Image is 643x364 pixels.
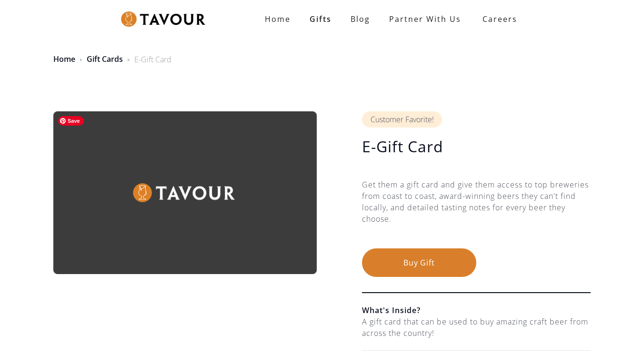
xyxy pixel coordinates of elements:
a: Gifts [300,10,341,29]
h6: What's Inside? [362,305,591,316]
a: partner with us [380,10,471,29]
div: E-Gift Card [134,54,171,65]
div: Customer Favorite! [362,111,442,128]
a: Home [255,10,300,29]
span: Save [58,116,84,126]
a: Gift Cards [87,54,123,64]
h1: E-Gift Card [362,137,591,156]
a: Careers [471,6,524,32]
div: Get them a gift card and give them access to top breweries from coast to coast, award-winning bee... [362,179,591,248]
strong: Careers [482,10,517,29]
a: Blog [341,10,380,29]
div: A gift card that can be used to buy amazing craft beer from across the country! [362,316,591,339]
a: Home [53,54,75,64]
strong: Home [265,14,291,24]
button: Buy Gift [362,248,476,277]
